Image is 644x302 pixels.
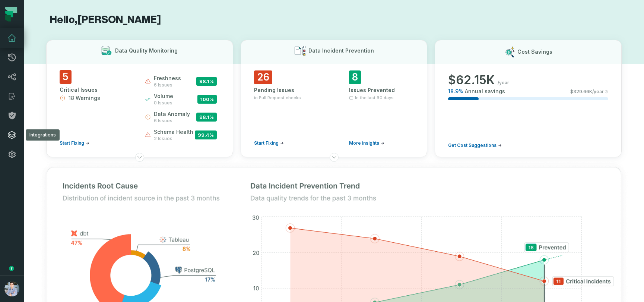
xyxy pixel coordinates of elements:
[154,75,181,82] span: freshness
[60,86,131,94] div: Critical Issues
[448,88,463,95] span: 18.9 %
[517,48,552,56] h3: Cost Savings
[46,40,233,157] button: Data Quality Monitoring5Critical Issues18 WarningsStart Fixingfreshness6 issues98.1%volume0 issue...
[197,95,217,104] span: 100 %
[196,113,217,122] span: 98.1 %
[115,47,178,54] h3: Data Quality Monitoring
[154,136,193,142] span: 2 issues
[355,95,394,101] span: In the last 90 days
[349,70,361,84] span: 8
[46,13,622,26] h1: Hello, [PERSON_NAME]
[254,86,319,94] div: Pending Issues
[26,129,60,141] div: Integrations
[154,100,173,106] span: 0 issues
[60,140,89,146] a: Start Fixing
[241,40,428,157] button: Data Incident Prevention26Pending Issuesin Pull Request checksStart Fixing8Issues PreventedIn the...
[8,265,15,272] div: Tooltip anchor
[195,130,217,139] span: 99.4 %
[254,140,284,146] a: Start Fixing
[448,73,495,88] span: $ 62.15K
[60,70,72,84] span: 5
[570,89,604,95] span: $ 329.66K /year
[448,142,497,148] span: Get Cost Suggestions
[254,70,272,84] span: 26
[69,94,100,102] span: 18 Warnings
[196,77,217,86] span: 98.1 %
[349,140,384,146] a: More insights
[60,140,84,146] span: Start Fixing
[154,118,190,124] span: 6 issues
[154,110,190,118] span: data anomaly
[448,142,502,148] a: Get Cost Suggestions
[254,95,301,101] span: in Pull Request checks
[465,88,505,95] span: Annual savings
[154,92,173,100] span: volume
[435,40,622,157] button: Cost Savings$62.15K/year18.9%Annual savings$329.66K/yearGet Cost Suggestions
[254,140,279,146] span: Start Fixing
[154,128,193,136] span: schema health
[349,140,379,146] span: More insights
[498,80,509,86] span: /year
[308,47,374,54] h3: Data Incident Prevention
[154,82,181,88] span: 6 issues
[4,281,19,296] img: avatar of Alon Nafta
[349,86,414,94] div: Issues Prevented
